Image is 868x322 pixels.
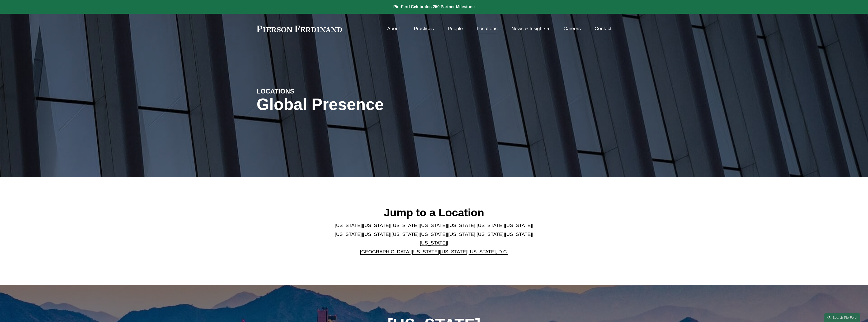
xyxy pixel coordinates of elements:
span: News & Insights [511,24,546,33]
h1: Global Presence [257,95,493,114]
a: folder dropdown [511,24,550,33]
a: [US_STATE] [476,232,504,237]
a: [US_STATE] [363,232,390,237]
h4: LOCATIONS [257,87,345,95]
a: Search this site [824,313,860,322]
a: [US_STATE] [505,223,532,228]
a: [US_STATE] [448,232,475,237]
a: [US_STATE] [392,223,419,228]
a: [US_STATE] [335,232,362,237]
a: [US_STATE], D.C. [469,249,508,254]
a: [US_STATE] [440,249,467,254]
a: [US_STATE] [335,223,362,228]
a: [US_STATE] [420,223,447,228]
a: About [387,24,400,33]
a: Contact [595,24,611,33]
a: Practices [414,24,434,33]
a: [US_STATE] [412,249,439,254]
a: [US_STATE] [476,223,504,228]
h2: Jump to a Location [330,206,538,219]
a: [US_STATE] [448,223,475,228]
a: Careers [563,24,581,33]
a: [US_STATE] [420,232,447,237]
a: [US_STATE] [392,232,419,237]
a: [US_STATE] [505,232,532,237]
a: [US_STATE] [420,240,447,245]
p: | | | | | | | | | | | | | | | | | | [330,221,538,256]
a: People [448,24,463,33]
a: [US_STATE] [363,223,390,228]
a: Locations [477,24,497,33]
a: [GEOGRAPHIC_DATA] [360,249,411,254]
